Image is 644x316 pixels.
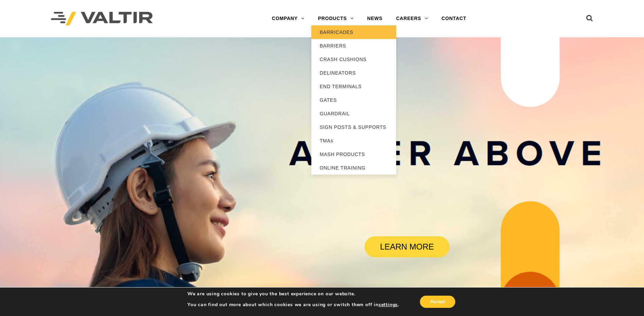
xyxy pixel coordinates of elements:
[311,107,396,120] a: GUARDRAIL
[311,134,396,147] a: TMAs
[361,12,389,25] a: NEWS
[265,12,311,25] a: COMPANY
[420,296,455,308] button: Accept
[311,93,396,107] a: GATES
[311,80,396,93] a: END TERMINALS
[435,12,473,25] a: CONTACT
[311,161,396,175] a: ONLINE TRAINING
[187,302,399,308] p: You can find out more about which cookies we are using or switch them off in .
[311,66,396,80] a: DELINEATORS
[311,25,396,39] a: BARRICADES
[311,147,396,161] a: MASH PRODUCTS
[311,53,396,66] a: CRASH CUSHIONS
[389,12,435,25] a: CAREERS
[311,12,361,25] a: PRODUCTS
[51,12,153,26] img: Valtir
[365,236,449,257] a: LEARN MORE
[311,120,396,134] a: SIGN POSTS & SUPPORTS
[379,302,398,308] button: settings
[187,291,399,297] p: We are using cookies to give you the best experience on our website.
[311,39,396,53] a: BARRIERS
